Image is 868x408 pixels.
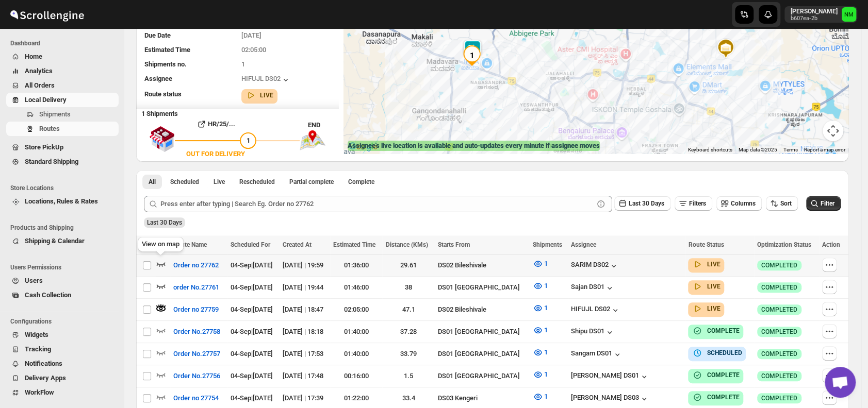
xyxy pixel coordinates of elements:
div: 37.28 [385,327,431,337]
img: trip_end.png [300,130,325,150]
button: All routes [142,175,162,189]
button: Columns [716,196,762,211]
span: COMPLETED [761,283,797,292]
b: LIVE [707,283,720,290]
button: Sajan DS01 [571,283,615,293]
span: 1 [544,370,548,378]
span: Filters [689,200,706,207]
span: Order no 27762 [173,260,219,270]
div: DS01 [GEOGRAPHIC_DATA] [438,327,527,337]
img: shop.svg [149,119,175,159]
span: 04-Sep | [DATE] [231,372,273,380]
a: Open this area in Google Maps (opens a new window) [346,140,380,154]
div: [DATE] | 17:39 [283,393,327,403]
span: Shipments [533,241,562,248]
span: COMPLETED [761,328,797,336]
button: Map camera controls [823,121,843,141]
button: WorkFlow [6,385,119,400]
div: OUT FOR DELIVERY [186,149,245,159]
span: 1 [544,282,548,290]
span: Last 30 Days [629,200,664,207]
div: [DATE] | 19:44 [283,282,327,293]
div: 1.5 [385,371,431,381]
div: 47.1 [385,304,431,315]
div: 01:40:00 [333,327,379,337]
div: DS02 Bileshivale [438,260,527,270]
button: Shipments [6,107,119,122]
div: [DATE] | 19:59 [283,260,327,270]
button: Locations, Rules & Rates [6,194,119,209]
button: Keyboard shortcuts [688,146,732,154]
input: Press enter after typing | Search Eg. Order no 27762 [160,196,594,212]
div: DS01 [GEOGRAPHIC_DATA] [438,371,527,381]
span: 04-Sep | [DATE] [231,328,273,335]
span: Shipments no. [144,60,187,68]
div: [PERSON_NAME] DS03 [571,394,649,404]
button: LIVE [692,303,720,314]
div: 01:46:00 [333,282,379,293]
span: Assignee [144,75,172,82]
span: Route Name [173,241,207,248]
span: Tracking [25,345,51,353]
div: 01:40:00 [333,349,379,359]
button: Order no 27759 [167,301,225,318]
button: Last 30 Days [614,196,670,211]
div: END [308,120,338,130]
p: [PERSON_NAME] [791,7,838,15]
span: Last 30 Days [147,219,182,226]
span: Order No.27758 [173,327,220,337]
button: LIVE [692,259,720,269]
button: Sort [766,196,798,211]
div: 1 [462,45,482,66]
button: order No.27761 [167,279,225,296]
button: Filter [806,196,841,211]
button: 1 [527,344,554,361]
span: 04-Sep | [DATE] [231,394,273,402]
span: 1 [544,304,548,312]
button: Order no 27762 [167,257,225,274]
span: 1 [544,260,548,267]
button: HR/25/... [175,116,256,132]
span: Order no 27754 [173,393,219,403]
button: Delivery Apps [6,371,119,385]
a: Open chat [825,367,856,398]
button: Shipping & Calendar [6,234,119,248]
span: WorkFlow [25,388,54,396]
button: Sangam DS01 [571,349,623,360]
div: 00:16:00 [333,371,379,381]
button: Filters [675,196,712,211]
span: Scheduled For [231,241,270,248]
button: COMPLETE [692,370,739,380]
span: Estimated Time [144,46,190,54]
span: Narjit Magar [842,7,856,22]
span: Dashboard [10,39,119,47]
span: Filter [821,200,834,207]
div: DS02 Bileshivale [438,304,527,315]
span: COMPLETED [761,394,797,402]
button: All Orders [6,78,119,93]
span: Users [25,277,43,284]
div: 02:05:00 [333,304,379,315]
button: LIVE [245,90,273,100]
p: b607ea-2b [791,15,838,22]
span: Map data ©2025 [739,147,777,152]
span: Store PickUp [25,143,63,151]
button: 1 [527,256,554,272]
button: Order No.27758 [167,324,226,340]
span: Analytics [25,67,53,75]
span: Rescheduled [239,178,275,186]
span: Partial complete [289,178,334,186]
div: HIFUJL DS02 [241,75,291,85]
span: Action [822,241,840,248]
b: LIVE [260,92,273,99]
button: Notifications [6,356,119,371]
div: [DATE] | 18:18 [283,327,327,337]
span: order No.27761 [173,282,219,293]
span: Widgets [25,331,48,338]
a: Report a map error [804,147,845,152]
span: All [149,178,156,186]
span: Complete [348,178,374,186]
button: Cash Collection [6,288,119,302]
